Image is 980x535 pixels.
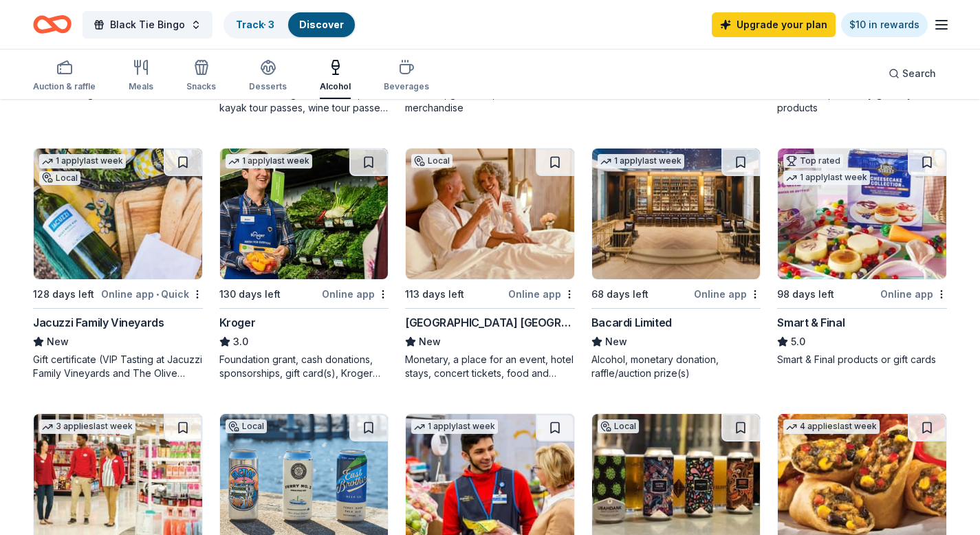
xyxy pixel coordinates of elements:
div: Alcohol, monetary donation, raffle/auction prize(s) [591,353,761,380]
div: Smart & Final [777,314,845,331]
a: Discover [299,19,344,30]
div: 1 apply last week [783,171,870,185]
img: Image for Kroger [220,149,389,279]
div: Online app [322,285,389,303]
span: New [605,334,627,350]
div: 1 apply last week [226,154,312,168]
div: Jacuzzi Family Vineyards [33,314,164,331]
div: Desserts [249,81,287,92]
div: [GEOGRAPHIC_DATA] [GEOGRAPHIC_DATA] at [GEOGRAPHIC_DATA] [405,314,575,331]
div: Bacardi Limited [591,314,672,331]
div: Online app [694,285,761,303]
div: 3 applies last week [39,419,135,434]
div: Monetary, a place for an event, hotel stays, concert tickets, food and beverage credit [405,353,575,380]
img: Image for Bacardi Limited [592,149,761,279]
div: Gift certificate (VIP Tasting at Jacuzzi Family Vineyards and The Olive Press, a complimentary ch... [33,353,203,380]
div: Auction & raffle [33,81,96,92]
span: Search [902,65,936,82]
div: 113 days left [405,286,464,303]
div: 1 apply last week [39,154,126,168]
div: Meals [129,81,153,92]
div: Local [39,171,80,185]
a: Track· 3 [236,19,274,30]
button: Search [878,60,947,87]
button: Auction & raffle [33,54,96,99]
div: Local [226,419,267,433]
a: Image for Bacardi Limited1 applylast week68 days leftOnline appBacardi LimitedNewAlcohol, monetar... [591,148,761,380]
a: Image for Hard Rock Hotel & Casino Sacramento at Fire MountainLocal113 days leftOnline app[GEOGRA... [405,148,575,380]
button: Meals [129,54,153,99]
div: Top rated [783,154,843,168]
span: • [156,289,159,300]
div: Online app [508,285,575,303]
div: 1 apply last week [411,419,498,434]
div: 4 applies last week [783,419,880,434]
div: Local [598,419,639,433]
div: Online app [880,285,947,303]
a: $10 in rewards [841,12,928,37]
div: 1 apply last week [598,154,684,168]
span: Black Tie Bingo [110,17,185,33]
a: Image for Kroger1 applylast week130 days leftOnline appKroger3.0Foundation grant, cash donations,... [219,148,389,380]
div: 128 days left [33,286,94,303]
div: Adventure tour gift certificates, kayak tour passes, wine tour passes, and outdoor experience vou... [219,87,389,115]
button: Beverages [384,54,429,99]
span: 5.0 [791,334,805,350]
img: Image for Hard Rock Hotel & Casino Sacramento at Fire Mountain [406,149,574,279]
button: Track· 3Discover [224,11,356,39]
div: Foundation grant, cash donations, sponsorships, gift card(s), Kroger products [219,353,389,380]
a: Home [33,8,72,41]
a: Image for Jacuzzi Family Vineyards1 applylast weekLocal128 days leftOnline app•QuickJacuzzi Famil... [33,148,203,380]
div: Snacks [186,81,216,92]
div: Smart & Final products or gift cards [777,353,947,367]
div: 130 days left [219,286,281,303]
div: Gift card(s), Safeway grocery products [777,87,947,115]
img: Image for Smart & Final [778,149,946,279]
div: 68 days left [591,286,649,303]
img: Image for Jacuzzi Family Vineyards [34,149,202,279]
div: Bourbon, gift cards, and merchandise [405,87,575,115]
div: Local [411,154,453,168]
span: 3.0 [233,334,248,350]
div: Online app Quick [101,285,203,303]
a: Upgrade your plan [712,12,836,37]
span: New [47,334,69,350]
div: Kroger [219,314,256,331]
button: Black Tie Bingo [83,11,213,39]
button: Desserts [249,54,287,99]
div: 98 days left [777,286,834,303]
a: Image for Smart & FinalTop rated1 applylast week98 days leftOnline appSmart & Final5.0Smart & Fin... [777,148,947,367]
div: Alcohol [320,81,351,92]
span: New [419,334,441,350]
button: Snacks [186,54,216,99]
div: Beverages [384,81,429,92]
button: Alcohol [320,54,351,99]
